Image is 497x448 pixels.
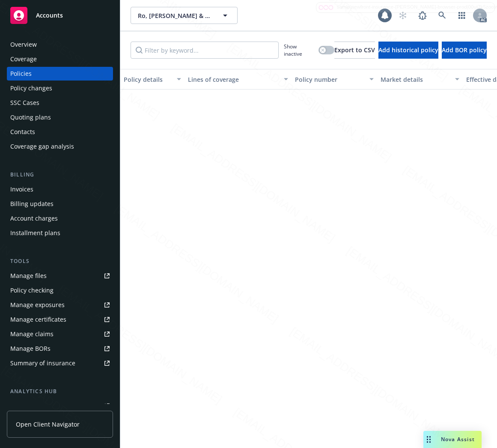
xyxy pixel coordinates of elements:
div: Quoting plans [10,111,51,124]
button: Market details [377,69,463,90]
div: Coverage gap analysis [10,140,74,153]
a: Overview [7,38,113,51]
div: Tools [7,257,113,266]
div: Policy number [295,75,364,84]
span: Accounts [36,12,63,19]
div: Analytics hub [7,387,113,396]
button: Policy number [292,69,377,90]
a: Manage files [7,269,113,283]
button: Add historical policy [378,42,438,59]
span: Nova Assist [441,436,475,443]
div: Coverage [10,52,37,66]
div: SSC Cases [10,96,39,110]
a: Loss summary generator [7,399,113,413]
div: Overview [10,38,37,51]
a: Search [434,7,451,24]
div: Billing updates [10,197,54,211]
button: Nova Assist [423,431,482,448]
div: Contacts [10,125,35,139]
input: Filter by keyword... [131,42,279,59]
div: Manage certificates [10,313,66,326]
a: Policy checking [7,284,113,297]
a: Installment plans [7,226,113,240]
div: Manage claims [10,327,54,341]
span: Open Client Navigator [16,420,80,429]
span: Export to CSV [334,46,375,54]
span: Add BOR policy [442,46,487,54]
div: Billing [7,170,113,179]
a: Manage BORs [7,342,113,355]
div: Market details [381,75,450,84]
div: Installment plans [10,226,60,240]
a: Manage certificates [7,313,113,326]
div: Invoices [10,182,33,196]
div: Manage files [10,269,47,283]
div: Account charges [10,212,58,225]
div: Policy checking [10,284,54,297]
div: Policy details [124,75,172,84]
a: Coverage [7,52,113,66]
a: Start snowing [394,7,411,24]
button: Add BOR policy [442,42,487,59]
div: Policies [10,67,32,81]
div: Summary of insurance [10,356,75,370]
a: Contacts [7,125,113,139]
a: Quoting plans [7,111,113,124]
a: Switch app [453,7,470,24]
button: Ro, [PERSON_NAME] & [PERSON_NAME], Song [131,7,238,24]
div: Manage BORs [10,342,51,355]
a: Coverage gap analysis [7,140,113,153]
button: Export to CSV [334,42,375,59]
div: Drag to move [423,431,434,448]
a: Report a Bug [414,7,431,24]
button: Policy details [120,69,185,90]
div: Loss summary generator [10,399,81,413]
a: Accounts [7,3,113,27]
span: Ro, [PERSON_NAME] & [PERSON_NAME], Song [138,11,212,20]
a: SSC Cases [7,96,113,110]
div: Lines of coverage [188,75,279,84]
a: Account charges [7,212,113,225]
a: Manage claims [7,327,113,341]
button: Lines of coverage [185,69,292,90]
a: Policy changes [7,81,113,95]
a: Manage exposures [7,298,113,312]
a: Invoices [7,182,113,196]
span: Add historical policy [378,46,438,54]
div: Policy changes [10,81,52,95]
a: Policies [7,67,113,81]
span: Show inactive [284,43,315,57]
div: Manage exposures [10,298,65,312]
a: Billing updates [7,197,113,211]
a: Summary of insurance [7,356,113,370]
